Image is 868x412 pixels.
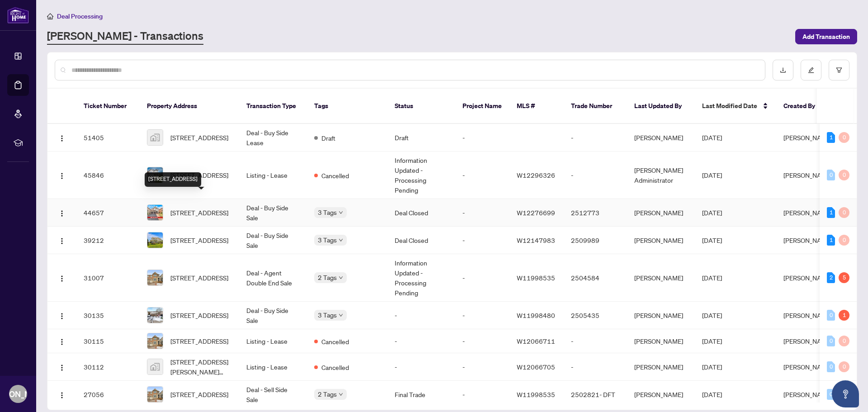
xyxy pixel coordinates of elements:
th: Status [387,89,455,124]
span: [STREET_ADDRESS] [170,208,228,218]
div: 0 [827,310,835,321]
td: [PERSON_NAME] [627,227,695,254]
img: Logo [58,275,66,282]
td: [PERSON_NAME] Administrator [627,152,695,199]
td: [PERSON_NAME] [627,124,695,152]
td: 44657 [76,199,140,227]
img: logo [7,7,29,24]
td: - [455,199,509,227]
span: edit [808,67,814,73]
img: Logo [58,210,66,217]
div: 0 [827,389,835,400]
span: Cancelled [321,362,349,372]
span: 3 Tags [318,310,337,320]
span: [STREET_ADDRESS][PERSON_NAME][PERSON_NAME] [170,357,232,377]
span: down [339,313,343,317]
td: [PERSON_NAME] [627,254,695,302]
span: [PERSON_NAME] [783,208,832,217]
img: Logo [58,338,66,346]
span: [PERSON_NAME] [783,363,832,371]
span: [DATE] [702,208,722,217]
td: [PERSON_NAME] [627,381,695,408]
span: [DATE] [702,337,722,345]
button: Logo [55,270,69,285]
div: 0 [827,336,835,346]
td: Listing - Lease [239,353,307,381]
td: - [564,124,627,152]
span: W12296326 [517,171,555,179]
th: Property Address [140,89,239,124]
div: 0 [827,170,835,180]
span: Cancelled [321,336,349,346]
img: thumbnail-img [147,130,163,145]
img: thumbnail-img [147,167,163,183]
button: filter [829,60,849,81]
span: Draft [321,133,335,143]
td: [PERSON_NAME] [627,199,695,227]
td: Final Trade [387,381,455,408]
span: [STREET_ADDRESS] [170,389,228,399]
div: [STREET_ADDRESS] [145,172,201,187]
td: [PERSON_NAME] [627,329,695,353]
span: down [339,392,343,397]
th: Last Modified Date [695,89,776,124]
td: 27056 [76,381,140,408]
th: Transaction Type [239,89,307,124]
span: [DATE] [702,133,722,142]
td: 2512773 [564,199,627,227]
img: Logo [58,172,66,180]
img: thumbnail-img [147,387,163,402]
span: [STREET_ADDRESS] [170,170,228,180]
span: W12276699 [517,208,555,217]
img: Logo [58,135,66,142]
td: - [564,152,627,199]
td: 45846 [76,152,140,199]
div: 5 [839,272,849,283]
div: 2 [827,272,835,283]
span: [DATE] [702,171,722,179]
td: Listing - Lease [239,329,307,353]
th: MLS # [509,89,564,124]
span: W12066705 [517,363,555,371]
td: 2505435 [564,302,627,329]
td: - [455,124,509,152]
button: Logo [55,205,69,220]
button: edit [801,60,821,81]
td: Deal - Agent Double End Sale [239,254,307,302]
td: Information Updated - Processing Pending [387,152,455,199]
button: Logo [55,387,69,402]
td: Deal Closed [387,199,455,227]
td: Deal - Sell Side Sale [239,381,307,408]
td: - [564,353,627,381]
span: [PERSON_NAME] [783,133,832,142]
div: 0 [839,132,849,143]
td: - [455,302,509,329]
span: 2 Tags [318,272,337,283]
span: filter [836,67,842,73]
button: Logo [55,334,69,348]
td: Deal - Buy Side Lease [239,124,307,152]
button: Add Transaction [795,29,857,44]
img: Logo [58,364,66,371]
td: - [455,254,509,302]
td: 30135 [76,302,140,329]
div: 0 [827,361,835,372]
span: down [339,238,343,242]
div: 1 [827,132,835,143]
td: 2502821- DFT [564,381,627,408]
span: W11998480 [517,311,555,319]
td: - [387,302,455,329]
div: 1 [827,235,835,246]
td: Deal - Buy Side Sale [239,199,307,227]
td: 51405 [76,124,140,152]
span: [PERSON_NAME] [783,236,832,244]
td: 2509989 [564,227,627,254]
span: W11998535 [517,274,555,282]
span: down [339,275,343,280]
span: [DATE] [702,274,722,282]
span: [DATE] [702,390,722,398]
td: - [455,152,509,199]
td: - [387,329,455,353]
td: Listing - Lease [239,152,307,199]
button: Logo [55,360,69,374]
